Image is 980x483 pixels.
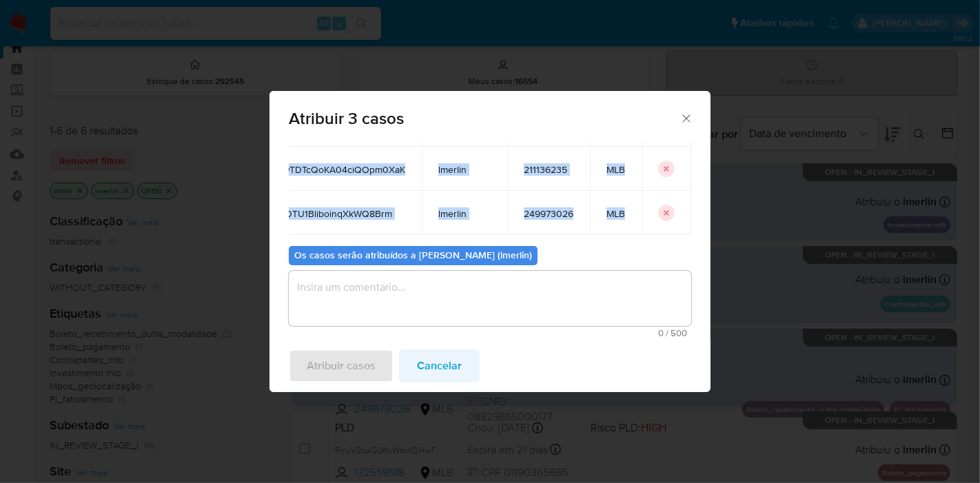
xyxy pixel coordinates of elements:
button: icon-button [658,205,675,221]
span: 211136235 [524,163,573,176]
span: Cancelar [417,351,462,381]
span: lmerlin [438,163,491,176]
span: lmerlin [438,207,491,220]
span: Atribuir 3 casos [289,110,680,127]
button: Fechar a janela [680,112,692,124]
span: MLB [606,207,625,220]
button: icon-button [658,161,675,177]
span: MLB [606,163,625,176]
div: assign-modal [269,91,711,392]
button: Cancelar [399,349,480,382]
span: 249973026 [524,207,573,220]
span: Máximo 500 caracteres [293,329,687,338]
span: J8diOTU1BliboinqXkWQ8Brm [267,207,405,220]
span: qEmyTDTcQoKA04ciQOpm0XaK [267,163,405,176]
b: Os casos serão atribuídos a [PERSON_NAME] (lmerlin) [294,248,532,262]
